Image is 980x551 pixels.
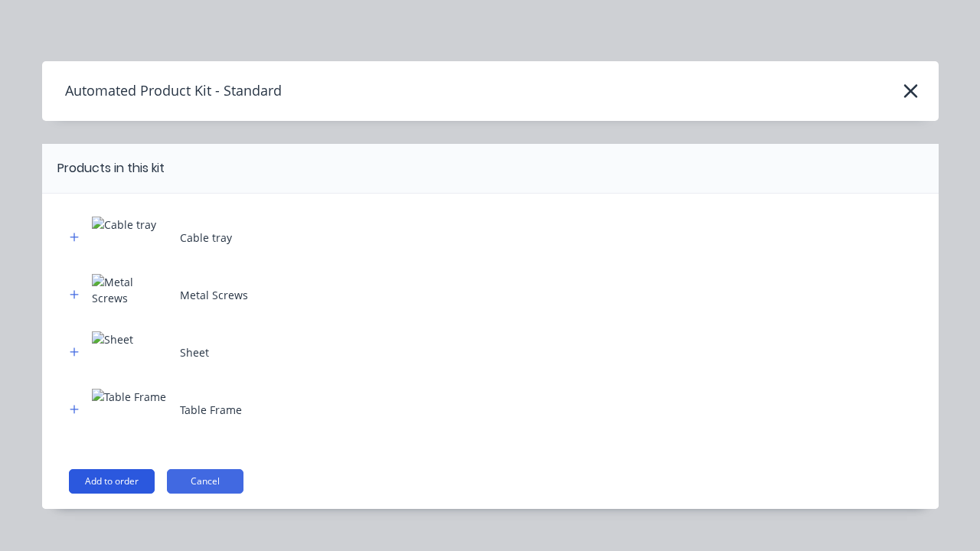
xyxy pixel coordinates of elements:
div: Table Frame [180,402,242,418]
div: Cable tray [180,230,232,246]
div: Metal Screws [180,287,248,303]
h4: Automated Product Kit - Standard [42,77,282,106]
button: Add to order [69,469,155,494]
img: Table Frame [92,389,168,431]
img: Sheet [92,331,168,373]
div: Sheet [180,344,209,360]
img: Cable tray [92,217,168,259]
button: Cancel [167,469,243,494]
div: Products in this kit [57,159,165,178]
img: Metal Screws [92,274,168,316]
